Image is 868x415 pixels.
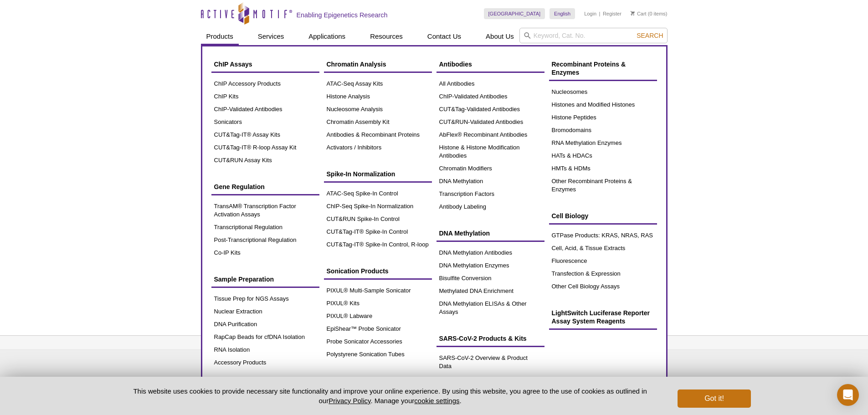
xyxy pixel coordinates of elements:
a: PIXUL® Kits [324,297,432,310]
a: Tissue Prep for NGS Assays [211,292,319,305]
a: HATs & HDACs [549,149,657,162]
a: CUT&RUN-Validated Antibodies [437,116,544,128]
span: Sonication Products [327,267,389,275]
a: Services [252,28,290,45]
a: Probe Sonicator Accessories [324,335,432,348]
a: Sample Preparation [211,271,319,288]
a: ChIP-Validated Antibodies [437,90,544,103]
div: Open Intercom Messenger [837,384,859,406]
span: Search [637,32,663,39]
p: This website uses cookies to provide necessary site functionality and improve your online experie... [118,386,663,405]
a: Nuclear Extraction [211,305,319,318]
a: Cell Biology [549,207,657,225]
a: Chromatin Assembly Kit [324,116,432,128]
a: Transcriptional Regulation [211,221,319,234]
a: RNA Methylation Enzymes [549,137,657,149]
a: Applications [303,28,351,45]
a: Antibodies & Recombinant Proteins [324,128,432,141]
span: Chromatin Analysis [327,61,386,68]
a: Fluorescence [549,255,657,267]
a: ChIP Assays [211,56,319,73]
span: DNA Methylation [439,230,490,237]
a: English [550,8,575,19]
a: Antibody Labeling [437,200,544,213]
a: CUT&RUN Spike-In Control [324,213,432,225]
a: Sonication Products [324,262,432,280]
a: ChIP Accessory Products [211,77,319,90]
a: CUT&RUN Assay Kits [211,154,319,167]
a: Products [201,28,239,45]
a: RapCap Beads for cfDNA Isolation [211,331,319,343]
a: Resources [365,28,408,45]
a: DNA Methylation ELISAs & Other Assays [437,297,544,318]
a: Activators / Inhibitors [324,141,432,154]
a: Co-IP Kits [211,246,319,259]
a: DNA Purification [211,318,319,331]
a: [GEOGRAPHIC_DATA] [484,8,545,19]
button: Got it! [678,389,750,408]
img: Your Cart [631,11,635,15]
span: SARS-CoV-2 Products & Kits [439,335,527,342]
a: Recombinant Proteins & Enzymes [549,56,657,81]
a: DNA Methylation Antibodies [437,246,544,259]
a: Nucleosome Analysis [324,103,432,116]
a: RNA Isolation [211,343,319,356]
a: Histone & Histone Modification Antibodies [437,141,544,162]
span: Cell Biology [552,212,589,220]
a: ChIP-Validated Antibodies [211,103,319,116]
a: Transfection & Expression [549,267,657,280]
a: ATAC-Seq Spike-In Control [324,187,432,200]
a: Register [603,10,621,17]
a: Login [584,10,596,17]
a: Polystyrene Sonication Tubes [324,348,432,361]
a: Nucleosomes [549,86,657,98]
span: Antibodies [439,61,472,68]
a: DNA Methylation Enzymes [437,259,544,272]
a: Post-Transcriptional Regulation [211,234,319,246]
li: | [599,8,601,19]
h2: Enabling Epigenetics Research [297,11,388,19]
a: SARS-CoV-2 Overview & Product Data [437,352,544,373]
span: Sample Preparation [214,276,274,283]
button: cookie settings [414,397,459,405]
a: CUT&Tag-IT® R-loop Assay Kit [211,141,319,154]
input: Keyword, Cat. No. [519,28,668,43]
a: CUT&Tag-Validated Antibodies [437,103,544,116]
a: ChIP Kits [211,90,319,103]
a: Privacy Policy [329,397,370,405]
a: PIXUL® Labware [324,310,432,323]
a: Transcription Factors [437,188,544,200]
a: LightSwitch Luciferase Reporter Assay System Reagents [549,304,657,330]
a: ChIP-Seq Spike-In Normalization [324,200,432,213]
a: All Antibodies [437,77,544,90]
span: ChIP Assays [214,61,252,68]
a: DNA Methylation [437,225,544,242]
a: Spike-In Normalization [324,165,432,183]
a: SARS-CoV-2 Products & Kits [437,330,544,347]
a: Cart [631,10,647,17]
a: ATAC-Seq Assay Kits [324,77,432,90]
span: Spike-In Normalization [327,170,395,178]
a: Accessory Products [211,356,319,369]
a: Chromatin Modifiers [437,162,544,175]
a: Other Cell Biology Assays [549,280,657,293]
a: Bromodomains [549,124,657,137]
a: CUT&Tag-IT® Spike-In Control [324,225,432,238]
span: Gene Regulation [214,183,265,190]
a: Chromatin Analysis [324,56,432,73]
a: Other Recombinant Proteins & Enzymes [549,175,657,196]
a: Bisulfite Conversion [437,272,544,285]
a: Contact Us [422,28,467,45]
a: Histones and Modified Histones [549,98,657,111]
a: CUT&Tag-IT® Spike-In Control, R-loop [324,238,432,251]
a: Recombinant SARS-CoV-2 Antibodies [437,373,544,385]
a: AbFlex® Recombinant Antibodies [437,128,544,141]
button: Search [634,31,666,40]
span: Recombinant Proteins & Enzymes [552,61,626,76]
a: GTPase Products: KRAS, NRAS, RAS [549,229,657,242]
a: TransAM® Transcription Factor Activation Assays [211,200,319,221]
a: HMTs & HDMs [549,162,657,175]
a: EpiShear™ Probe Sonicator [324,323,432,335]
a: Gene Regulation [211,178,319,195]
a: Cell, Acid, & Tissue Extracts [549,242,657,255]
